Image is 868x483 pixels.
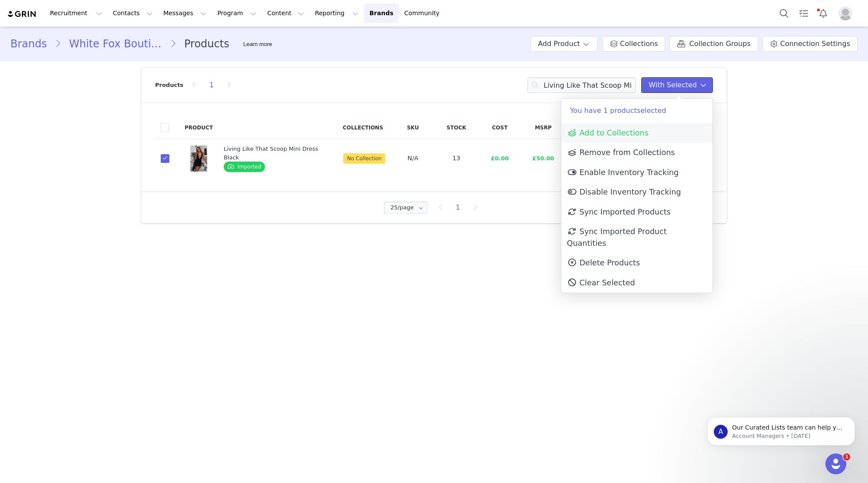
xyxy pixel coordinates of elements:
[407,155,418,162] span: N/A
[10,36,55,52] a: Brands
[602,36,665,52] a: Collections
[478,116,521,139] th: Cost
[453,155,461,162] span: 13
[384,202,427,214] input: Select
[364,3,398,23] a: Brands
[649,80,697,90] span: With Selected
[343,153,386,164] span: No Collection
[224,145,321,162] div: Living Like That Scoop Mini Dress Black
[833,7,861,20] button: Profile
[179,116,218,139] th: Product
[567,258,640,267] span: Delete Products
[527,77,636,93] input: Search products
[190,146,207,172] img: LIVING_LIKE_THAT_MINI_DRESS_2.1.25_1.jpg
[338,116,391,139] th: Collections
[45,3,107,23] button: Recruitment
[567,278,635,287] span: Clear Selected
[567,227,667,247] span: Sync Imported Product Quantities
[399,3,449,23] a: Community
[838,7,852,20] img: placeholder-profile.jpg
[108,3,158,23] button: Contacts
[762,36,858,52] a: Connection Settings
[434,116,478,139] th: Stock
[212,3,262,23] button: Program
[155,81,183,89] p: Products
[794,3,813,23] a: Tasks
[532,155,554,162] span: £50.00
[669,36,758,52] a: Collection Groups
[205,79,218,91] li: 1
[641,77,713,93] button: With Selected
[7,10,37,18] img: grin logo
[567,168,679,177] span: Enable Inventory Tracking
[620,39,658,49] span: Collections
[521,116,565,139] th: MSRP
[491,155,509,162] span: £0.00
[61,36,170,52] a: White Fox Boutique [GEOGRAPHIC_DATA]
[694,399,868,460] iframe: Intercom notifications message
[242,40,274,49] div: Tooltip anchor
[567,148,675,157] span: Remove from Collections
[158,3,212,23] button: Messages
[391,116,434,139] th: SKU
[451,202,464,214] li: 1
[224,162,265,172] span: Imported
[825,453,846,474] iframe: Intercom live chat
[567,208,671,216] span: Sync Imported Products
[814,3,833,23] button: Notifications
[561,99,712,123] p: You have 1 product selected
[689,39,750,49] span: Collection Groups
[567,129,649,137] span: Add to Collections
[262,3,309,23] button: Content
[530,36,598,52] button: Add Product
[780,39,850,49] span: Connection Settings
[567,188,681,196] span: Disable Inventory Tracking
[843,453,850,460] span: 1
[775,3,794,23] button: Search
[310,3,364,23] button: Reporting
